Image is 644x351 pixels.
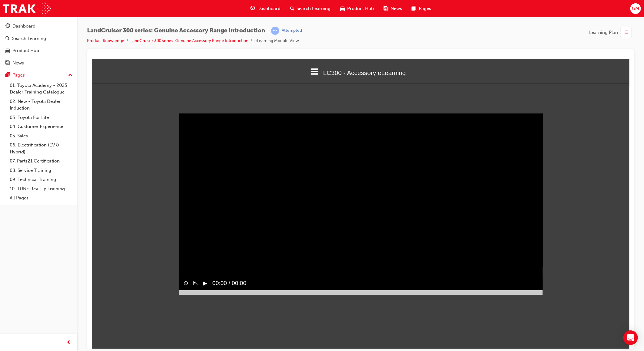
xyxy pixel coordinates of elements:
[7,184,75,194] a: 10. TUNE Rev-Up Training
[3,2,51,15] img: Trak
[12,23,35,30] div: Dashboard
[2,70,75,81] button: Pages
[2,19,75,70] button: DashboardSearch LearningProduct HubNews
[246,2,285,15] a: guage-iconDashboard
[2,33,75,44] a: Search Learning
[116,218,155,231] span: 00:00 / 00:00
[254,38,299,44] li: eLearning Module View
[267,27,269,34] span: |
[347,5,374,12] span: Product Hub
[257,5,280,12] span: Dashboard
[87,27,265,34] span: LandCruiser 300 series: Genuine Accessory Range Introduction
[630,3,641,14] button: GM
[111,220,116,229] button: ▶︎
[7,156,75,166] a: 07. Parts21 Certification
[624,29,629,36] span: list-icon
[12,72,25,79] div: Pages
[5,61,10,66] span: news-icon
[407,2,436,15] a: pages-iconPages
[87,54,451,236] video: Sorry, your browser does not support embedded videos.
[7,81,75,97] a: 01. Toyota Academy - 2025 Dealer Training Catalogue
[7,131,75,141] a: 05. Sales
[297,5,331,12] span: Search Learning
[623,330,638,345] div: Open Intercom Messenger
[7,97,75,113] a: 02. New - Toyota Dealer Induction
[5,73,10,78] span: pages-icon
[589,27,634,38] button: Learning Plan
[589,29,618,36] span: Learning Plan
[7,175,75,184] a: 09. Technical Training
[271,27,279,35] span: learningRecordVerb_ATTEMPT-icon
[68,71,72,79] span: up-icon
[231,10,314,17] span: LC300 - Accessory eLearning
[7,113,75,122] a: 03. Toyota For Life
[7,140,75,156] a: 06. Electrification (EV & Hybrid)
[92,220,97,229] button: ⊙
[282,28,302,34] div: Attempted
[250,5,255,12] span: guage-icon
[379,2,407,15] a: news-iconNews
[12,47,39,54] div: Product Hub
[5,36,10,41] span: search-icon
[130,38,248,43] a: LandCruiser 300 series: Genuine Accessory Range Introduction
[2,45,75,56] a: Product Hub
[12,60,24,67] div: News
[412,5,417,12] span: pages-icon
[102,220,106,229] button: ⇱
[2,21,75,32] a: Dashboard
[290,5,294,12] span: search-icon
[5,48,10,54] span: car-icon
[2,57,75,69] a: News
[419,5,431,12] span: Pages
[7,122,75,131] a: 04. Customer Experience
[391,5,402,12] span: News
[384,5,388,12] span: news-icon
[632,5,639,12] span: GM
[7,166,75,175] a: 08. Service Training
[7,193,75,203] a: All Pages
[67,339,71,346] span: prev-icon
[336,2,379,15] a: car-iconProduct Hub
[285,2,336,15] a: search-iconSearch Learning
[5,24,10,29] span: guage-icon
[87,38,124,43] a: Product Knowledge
[340,5,345,12] span: car-icon
[12,35,46,42] div: Search Learning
